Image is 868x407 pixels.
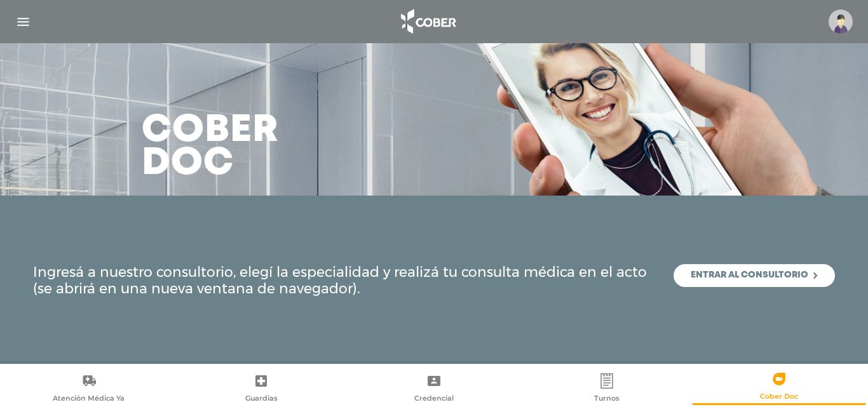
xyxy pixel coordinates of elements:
[674,264,835,287] a: Entrar al consultorio
[760,392,798,403] span: Cober Doc
[394,6,461,37] img: logo_cober_home-white.png
[53,394,125,405] span: Atención Médica Ya
[245,394,278,405] span: Guardias
[33,264,835,298] div: Ingresá a nuestro consultorio, elegí la especialidad y realizá tu consulta médica en el acto (se ...
[3,373,175,405] a: Atención Médica Ya
[520,373,693,405] a: Turnos
[829,10,853,34] img: profile-placeholder.svg
[142,114,279,180] h3: Cober doc
[15,14,31,30] img: Cober_menu-lines-white.svg
[348,373,520,405] a: Credencial
[175,373,348,405] a: Guardias
[693,371,865,403] a: Cober Doc
[594,394,620,405] span: Turnos
[414,394,454,405] span: Credencial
